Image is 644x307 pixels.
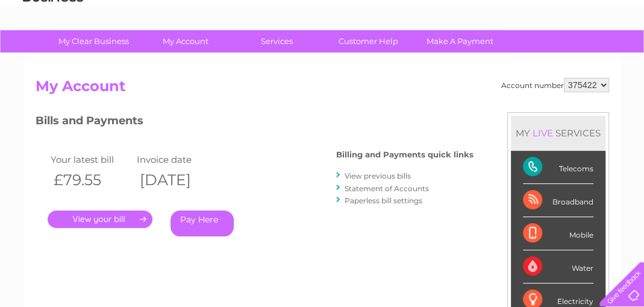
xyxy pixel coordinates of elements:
h3: Bills and Payments [36,112,474,133]
a: 0333 014 3131 [417,6,500,21]
a: Services [227,30,327,52]
h2: My Account [36,78,609,101]
a: Water [432,51,455,60]
td: Invoice date [134,151,220,168]
div: Clear Business is a trading name of Verastar Limited (registered in [GEOGRAPHIC_DATA] No. 3667643... [38,7,607,59]
a: Telecoms [496,51,532,60]
a: Paperless bill settings [345,196,422,205]
div: Telecoms [523,151,593,184]
a: Blog [539,51,557,60]
a: My Account [136,30,235,52]
a: View previous bills [345,171,411,180]
a: My Clear Business [44,30,143,52]
a: Contact [564,51,593,60]
a: Customer Help [319,30,418,52]
a: Log out [604,51,633,60]
th: [DATE] [134,168,220,192]
img: logo.png [22,31,84,68]
div: Account number [501,78,609,92]
td: Your latest bill [48,151,134,168]
a: Statement of Accounts [345,184,429,193]
div: Broadband [523,184,593,217]
a: . [48,210,152,228]
div: LIVE [530,127,555,139]
div: Water [523,250,593,283]
a: Make A Payment [410,30,510,52]
th: £79.55 [48,168,134,192]
a: Energy [462,51,489,60]
a: Pay Here [170,210,234,236]
h4: Billing and Payments quick links [336,150,474,159]
div: MY SERVICES [511,116,605,150]
div: Mobile [523,217,593,250]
